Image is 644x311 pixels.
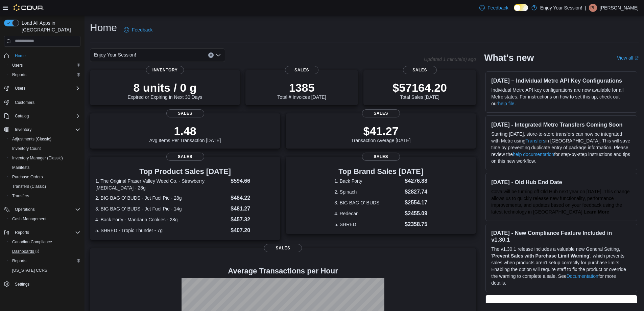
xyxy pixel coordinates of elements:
span: Users [12,63,23,68]
p: Enjoy Your Session! [540,4,582,12]
button: Adjustments (Classic) [7,134,83,144]
button: Catalog [1,111,83,121]
span: Inventory Count [9,145,80,153]
button: Open list of options [216,52,221,58]
span: Transfers (Classic) [12,184,46,189]
a: Home [12,52,28,60]
div: Expired or Expiring in Next 30 Days [128,81,202,100]
dt: 2. BIG BAG O' BUDS - Jet Fuel Pie - 28g [95,195,228,201]
a: Dashboards [9,247,42,256]
span: Purchase Orders [12,174,43,180]
span: Reports [9,71,80,79]
span: Settings [15,282,29,287]
span: Washington CCRS [9,266,80,274]
a: Feedback [477,1,511,15]
input: Dark Mode [514,4,528,11]
span: Canadian Compliance [12,239,52,245]
dd: $484.22 [231,194,275,202]
span: Dashboards [12,249,39,254]
p: $57164.20 [392,81,447,94]
button: Users [1,84,83,93]
button: Catalog [12,112,31,120]
a: Dashboards [7,247,83,256]
button: Operations [12,205,38,214]
span: Users [15,86,25,91]
dt: 1. The Original Fraser Valley Weed Co. - Strawberry [MEDICAL_DATA] - 28g [95,178,228,191]
p: 1385 [277,81,326,94]
a: Learn More [584,209,609,215]
span: Inventory [146,66,184,74]
span: Reports [12,72,26,77]
div: Total Sales [DATE] [392,81,447,100]
p: Individual Metrc API key configurations are now available for all Metrc states. For instructions ... [491,87,631,107]
dd: $2358.75 [405,220,427,228]
button: Inventory [1,125,83,134]
span: Reports [9,257,80,265]
h3: [DATE] - Old Hub End Date [491,179,631,185]
a: Transfers (Classic) [9,182,49,191]
span: Adjustments (Classic) [12,136,51,142]
a: Feedback [121,23,155,37]
span: Inventory [15,127,31,132]
span: Sales [362,109,400,117]
p: Updated 1 minute(s) ago [424,57,476,62]
button: Operations [1,205,83,214]
button: Reports [12,228,32,237]
button: Manifests [7,163,83,172]
svg: External link [635,56,639,60]
span: Feedback [487,4,508,11]
div: Transaction Average [DATE] [351,124,411,143]
dd: $594.66 [231,177,275,185]
a: Canadian Compliance [9,238,55,246]
span: Reports [12,258,26,264]
dt: 4. Redecan [334,210,402,217]
button: Reports [7,70,83,80]
span: Inventory Manager (Classic) [9,154,80,162]
p: [PERSON_NAME] [600,4,639,12]
span: Users [9,61,80,69]
div: Paul Lae [589,4,597,12]
span: Customers [12,98,80,106]
dt: 3. BIG BAG O' BUDS - Jet Fuel Pie - 14g [95,205,228,212]
button: Transfers (Classic) [7,182,83,191]
dd: $2827.74 [405,188,427,196]
dt: 5. SHRED - Tropic Thunder - 7g [95,227,228,234]
span: Transfers (Classic) [9,182,80,191]
span: Home [12,51,80,60]
a: Adjustments (Classic) [9,135,54,143]
h2: What's new [484,52,534,63]
dd: $2554.17 [405,199,427,207]
button: Home [1,51,83,61]
button: Inventory Manager (Classic) [7,153,83,163]
dd: $4276.88 [405,177,427,185]
span: Purchase Orders [9,173,80,181]
button: Transfers [7,191,83,201]
span: Reports [12,228,80,237]
dt: 2. Spinach [334,188,402,195]
p: | [585,4,586,12]
button: Inventory Count [7,144,83,153]
a: Reports [9,71,29,79]
dt: 3. BIG BAG O' BUDS [334,199,402,206]
button: Inventory [12,126,34,134]
span: [US_STATE] CCRS [12,268,47,273]
span: Sales [264,244,302,252]
span: Inventory Manager (Classic) [12,155,63,161]
dd: $2455.09 [405,209,427,218]
h1: Home [90,21,117,35]
span: Sales [166,153,204,161]
dt: 1. Back Forty [334,178,402,184]
p: The v1.30.1 release includes a valuable new General Setting, ' ', which prevents sales when produ... [491,246,631,286]
span: PL [591,4,596,12]
button: Reports [7,256,83,266]
a: Documentation [567,273,598,279]
button: Customers [1,97,83,107]
span: Manifests [12,165,29,170]
span: Enjoy Your Session! [94,51,136,59]
span: Cash Management [9,215,80,223]
span: Sales [403,66,437,74]
a: View allExternal link [617,55,639,61]
a: Inventory Count [9,145,44,153]
span: Dashboards [9,247,80,256]
img: Cova [14,4,44,11]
